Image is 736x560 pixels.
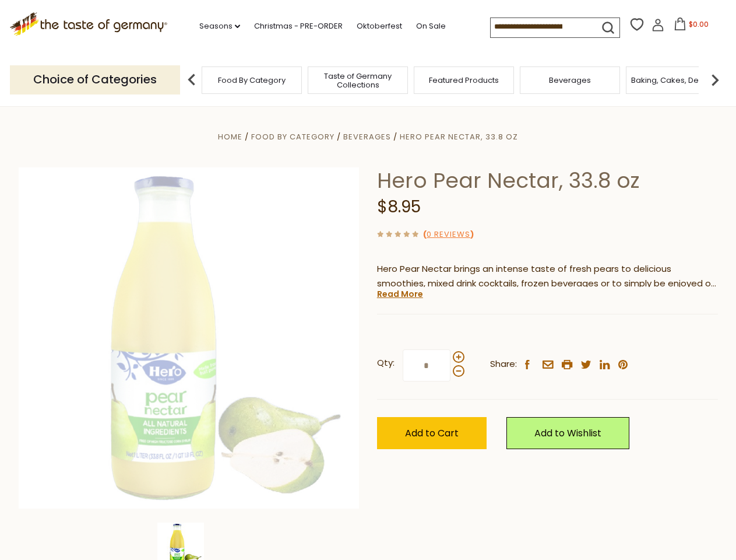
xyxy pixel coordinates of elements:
span: $0.00 [689,19,709,29]
a: Oktoberfest [357,20,402,33]
a: Baking, Cakes, Desserts [631,76,721,85]
h1: Hero Pear Nectar, 33.8 oz [377,167,718,194]
button: Add to Cart [377,417,487,449]
p: Choice of Categories [10,65,180,94]
p: Hero Pear Nectar brings an intense taste of fresh pears to delicious smoothies, mixed drink cockt... [377,262,718,291]
a: 0 Reviews [427,229,470,241]
a: Taste of Germany Collections [311,72,404,89]
a: Home [218,131,242,142]
img: previous arrow [180,68,203,92]
a: On Sale [416,20,446,33]
a: Featured Products [429,76,499,85]
input: Qty: [403,349,450,381]
span: Share: [490,357,517,372]
span: Add to Cart [405,426,459,440]
a: Food By Category [251,131,334,142]
a: Seasons [199,20,240,33]
a: Food By Category [218,76,286,85]
span: ( ) [423,229,474,240]
a: Beverages [549,76,591,85]
img: Hero Pear Nectar, 33.8 oz [19,167,360,509]
a: Hero Pear Nectar, 33.8 oz [400,131,518,142]
img: next arrow [703,68,727,92]
a: Beverages [343,131,391,142]
span: $8.95 [377,195,421,218]
a: Add to Wishlist [506,417,629,449]
a: Read More [377,288,423,300]
strong: Qty: [377,356,395,370]
a: Christmas - PRE-ORDER [254,20,343,33]
button: $0.00 [667,17,716,35]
